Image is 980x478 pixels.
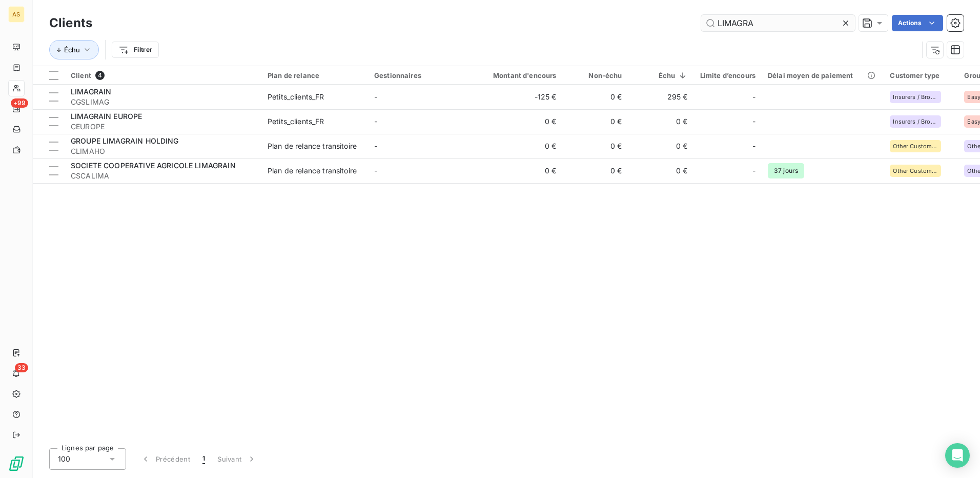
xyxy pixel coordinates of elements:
span: Insurers / Brokers [893,118,938,125]
div: Délai moyen de paiement [768,71,877,79]
div: Montant d'encours [481,71,557,79]
span: 100 [58,454,70,464]
span: CLIMAHO [71,146,255,156]
td: 0 € [475,158,563,183]
span: - [752,141,756,151]
span: LIMAGRAIN [71,87,111,96]
div: Plan de relance transitoire [268,166,357,176]
td: 0 € [563,109,628,134]
td: 295 € [628,85,694,109]
td: 0 € [563,85,628,109]
td: -125 € [475,85,563,109]
span: - [374,166,377,175]
span: GROUPE LIMAGRAIN HOLDING [71,136,179,145]
span: - [374,92,377,101]
td: 0 € [628,134,694,158]
h3: Clients [49,14,92,32]
img: Logo LeanPay [8,455,25,472]
span: Other Customers [893,168,938,174]
button: Précédent [134,448,196,470]
div: Non-échu [569,71,622,79]
button: Actions [892,15,943,31]
td: 0 € [475,134,563,158]
span: CGSLIMAG [71,97,255,107]
span: CEUROPE [71,122,255,132]
span: SOCIETE COOPERATIVE AGRICOLE LIMAGRAIN [71,161,236,170]
button: 1 [196,448,211,470]
div: Gestionnaires [374,71,468,79]
span: 1 [202,454,205,464]
span: - [752,166,756,176]
td: 0 € [563,134,628,158]
div: Open Intercom Messenger [945,443,970,468]
span: 4 [95,71,105,80]
button: Suivant [211,448,263,470]
span: - [752,116,756,127]
span: - [374,117,377,126]
div: Limite d’encours [700,71,756,79]
span: Échu [64,46,80,54]
span: - [374,142,377,150]
span: Client [71,71,91,79]
div: Échu [635,71,688,79]
span: +99 [11,98,28,108]
span: CSCALIMA [71,171,255,181]
span: LIMAGRAIN EUROPE [71,112,142,121]
input: Rechercher [701,15,855,31]
span: 33 [15,363,28,372]
div: Customer type [890,71,952,79]
div: Plan de relance [268,71,362,79]
div: Petits_clients_FR [268,116,324,127]
td: 0 € [563,158,628,183]
td: 0 € [628,109,694,134]
button: Échu [49,40,99,59]
span: Insurers / Brokers [893,94,938,100]
span: 37 jours [768,163,804,178]
div: Plan de relance transitoire [268,141,357,151]
td: 0 € [475,109,563,134]
span: Other Customers [893,143,938,149]
td: 0 € [628,158,694,183]
div: Petits_clients_FR [268,92,324,102]
button: Filtrer [112,42,159,58]
div: AS [8,6,25,23]
span: - [752,92,756,102]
